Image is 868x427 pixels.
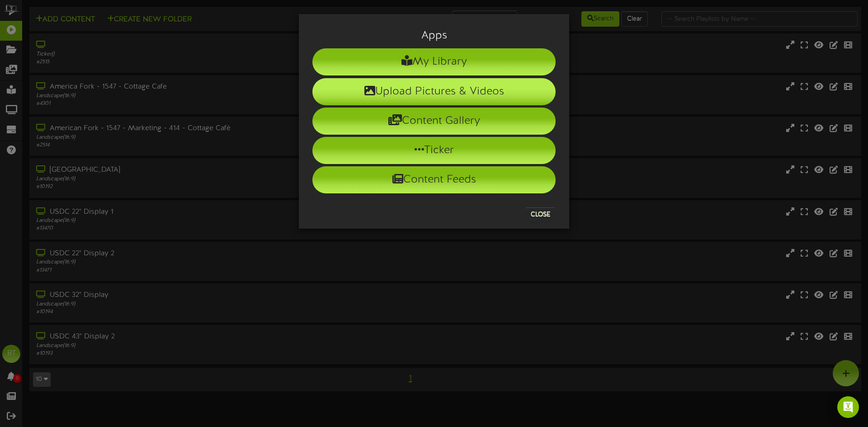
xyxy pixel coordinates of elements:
button: Close [525,207,556,222]
li: Content Gallery [312,108,556,135]
li: My Library [312,48,556,75]
li: Upload Pictures & Videos [312,78,556,105]
div: Open Intercom Messenger [837,396,859,418]
h3: Apps [312,30,556,42]
li: Ticker [312,137,556,164]
li: Content Feeds [312,166,556,193]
